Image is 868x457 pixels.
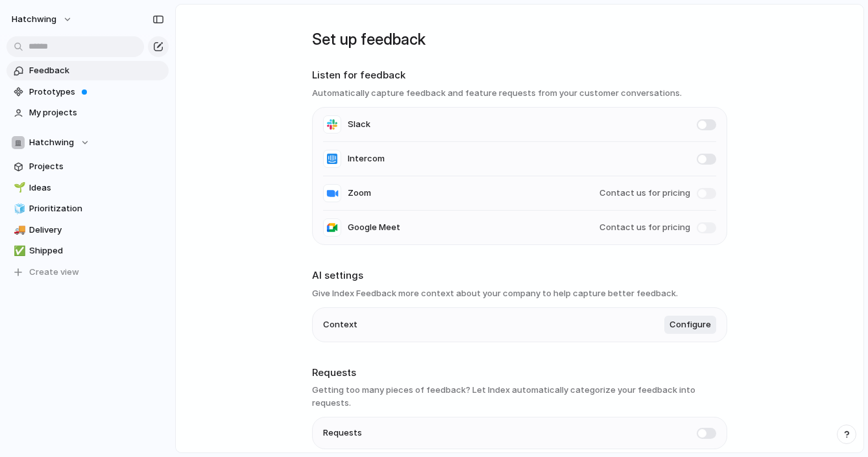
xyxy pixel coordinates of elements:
span: Google Meet [348,221,400,234]
span: hatchwing [12,13,56,26]
button: hatchwing [6,9,79,30]
button: 🚚 [12,224,25,237]
span: Hatchwing [29,136,74,149]
button: Configure [664,316,716,334]
span: Intercom [348,152,385,165]
span: Prioritization [29,202,164,215]
button: 🧊 [12,202,25,215]
a: ✅Shipped [6,241,169,261]
a: Feedback [6,61,169,80]
button: Hatchwing [6,133,169,152]
span: Configure [669,318,711,331]
span: Requests [323,427,362,439]
div: 🌱 [14,180,23,195]
span: Shipped [29,244,164,257]
h2: Listen for feedback [312,68,727,83]
a: Prototypes [6,82,169,102]
button: Create view [6,263,169,282]
a: 🚚Delivery [6,220,169,240]
button: ✅ [12,244,25,257]
span: Create view [29,266,79,279]
h1: Set up feedback [312,28,727,51]
h2: Requests [312,366,727,381]
span: My projects [29,106,164,119]
div: 🚚 [14,222,23,237]
span: Zoom [348,187,371,200]
span: Prototypes [29,86,164,99]
a: Projects [6,157,169,176]
button: 🌱 [12,182,25,194]
h2: AI settings [312,268,727,283]
div: 🧊 [14,202,23,217]
span: Contact us for pricing [599,187,690,200]
a: My projects [6,103,169,123]
span: Feedback [29,64,164,77]
span: Contact us for pricing [599,221,690,234]
span: Slack [348,118,370,131]
span: Ideas [29,182,164,194]
h3: Getting too many pieces of feedback? Let Index automatically categorize your feedback into requests. [312,384,727,409]
span: Context [323,318,357,331]
div: ✅ [14,244,23,259]
h3: Automatically capture feedback and feature requests from your customer conversations. [312,87,727,100]
span: Projects [29,160,164,173]
h3: Give Index Feedback more context about your company to help capture better feedback. [312,287,727,300]
a: 🌱Ideas [6,178,169,198]
a: 🧊Prioritization [6,199,169,218]
span: Delivery [29,224,164,237]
